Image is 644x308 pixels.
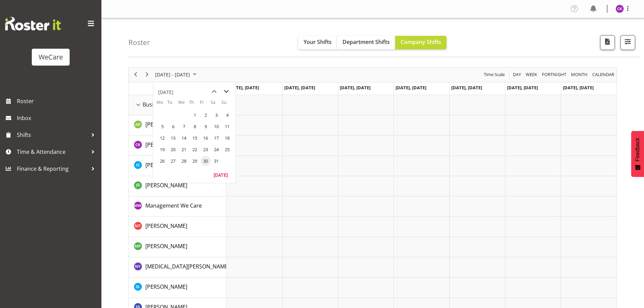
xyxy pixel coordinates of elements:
span: Friday, August 16, 2024 [200,133,211,143]
span: Saturday, August 17, 2024 [211,133,221,143]
span: Thursday, August 22, 2024 [190,144,200,155]
a: [PERSON_NAME] [145,283,187,291]
span: Thursday, August 15, 2024 [190,133,200,143]
span: Wednesday, August 14, 2024 [179,133,189,143]
span: Business Support Office [143,100,204,109]
div: title [158,86,173,99]
span: Sunday, August 25, 2024 [222,144,232,155]
span: Inbox [17,113,98,123]
span: Roster [17,96,98,106]
div: next period [141,68,153,82]
button: Your Shifts [298,36,337,49]
a: [PERSON_NAME] [145,181,187,189]
th: Fr [200,99,211,109]
span: Tuesday, August 6, 2024 [168,121,178,132]
span: Department Shifts [342,38,390,46]
span: Your Shifts [304,38,332,46]
span: [PERSON_NAME] [145,161,187,169]
span: Sunday, August 18, 2024 [222,133,232,143]
h4: Roster [128,39,150,46]
button: Time Scale [483,70,506,79]
span: Fortnight [541,70,567,79]
td: Chloe Kim resource [129,136,226,156]
a: [PERSON_NAME] [145,120,187,128]
span: Day [512,70,522,79]
td: Sarah Lamont resource [129,278,226,298]
td: Michelle Thomas resource [129,217,226,237]
span: Sunday, August 4, 2024 [222,110,232,120]
button: Feedback - Show survey [631,131,644,177]
span: [DATE] - [DATE] [154,70,191,79]
span: Friday, August 30, 2024 [200,156,211,166]
td: Nikita Yates resource [129,257,226,278]
button: previous month [208,86,220,98]
button: Timeline Week [525,70,539,79]
span: Friday, August 2, 2024 [200,110,211,120]
a: [PERSON_NAME] [145,222,187,230]
span: Monday, August 26, 2024 [157,156,167,166]
td: Management We Care resource [129,196,226,217]
span: Wednesday, August 28, 2024 [179,156,189,166]
th: We [178,99,189,109]
span: [PERSON_NAME] [145,182,187,189]
td: Business Support Office resource [129,95,226,115]
button: Today [209,170,232,180]
span: [DATE], [DATE] [284,85,315,91]
a: [MEDICAL_DATA][PERSON_NAME] [145,262,230,270]
span: Tuesday, August 13, 2024 [168,133,178,143]
th: Sa [211,99,221,109]
span: Month [570,70,588,79]
span: [DATE], [DATE] [507,85,538,91]
td: Isabel Simcox resource [129,156,226,176]
img: chloe-kim10479.jpg [616,5,624,13]
div: WeCare [39,52,63,62]
span: [PERSON_NAME] [145,283,187,290]
span: Monday, August 19, 2024 [157,144,167,155]
span: Saturday, August 10, 2024 [211,121,221,132]
button: June 2024 [154,70,199,79]
div: June 24 - 30, 2024 [153,68,200,82]
td: Millie Pumphrey resource [129,237,226,257]
button: Company Shifts [395,36,447,49]
span: Feedback [635,138,641,161]
span: Saturday, August 24, 2024 [211,144,221,155]
button: Timeline Month [570,70,589,79]
span: Management We Care [145,202,202,209]
span: Thursday, August 8, 2024 [190,121,200,132]
span: Tuesday, August 20, 2024 [168,144,178,155]
button: Filter Shifts [620,35,635,50]
button: Download a PDF of the roster according to the set date range. [600,35,615,50]
span: Thursday, August 1, 2024 [190,110,200,120]
td: Janine Grundler resource [129,176,226,196]
span: [DATE], [DATE] [451,85,482,91]
span: Wednesday, August 7, 2024 [179,121,189,132]
span: Friday, August 23, 2024 [200,144,211,155]
th: Mo [157,99,167,109]
td: Aleea Devenport resource [129,115,226,136]
span: calendar [592,70,615,79]
span: Thursday, August 29, 2024 [190,156,200,166]
div: previous period [130,68,141,82]
button: Month [591,70,616,79]
span: Shifts [17,130,88,140]
span: [PERSON_NAME] [145,242,187,250]
th: Th [189,99,200,109]
th: Tu [167,99,178,109]
a: Management We Care [145,202,202,210]
span: Monday, August 12, 2024 [157,133,167,143]
span: Friday, August 9, 2024 [200,121,211,132]
span: Time & Attendance [17,147,88,157]
span: [DATE], [DATE] [396,85,426,91]
button: Fortnight [541,70,568,79]
a: [PERSON_NAME] [145,141,187,149]
span: Time Scale [483,70,505,79]
button: next month [220,86,232,98]
button: Previous [131,70,140,79]
span: [DATE], [DATE] [340,85,371,91]
img: Rosterit website logo [5,17,61,30]
span: Tuesday, August 27, 2024 [168,156,178,166]
span: Saturday, August 3, 2024 [211,110,221,120]
span: Week [525,70,538,79]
